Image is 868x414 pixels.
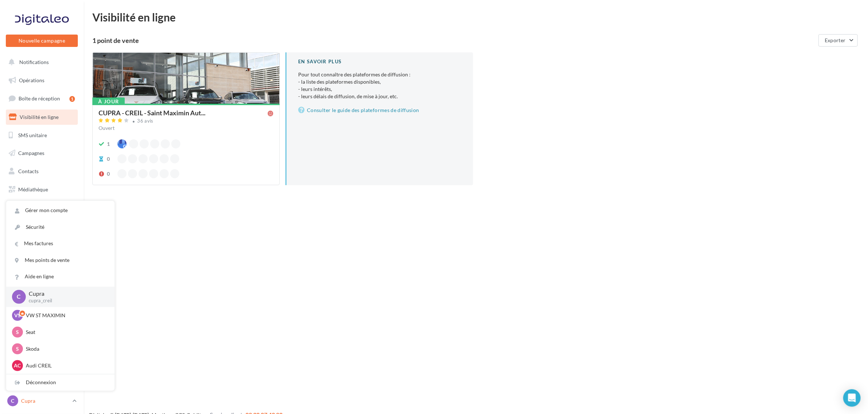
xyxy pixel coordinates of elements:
a: Opérations [4,73,79,88]
div: Open Intercom Messenger [843,389,861,407]
span: Boîte de réception [19,95,60,101]
a: Visibilité en ligne [4,110,79,125]
p: VW ST MAXIMIN [26,312,106,319]
a: Sécurité [6,219,115,235]
div: 1 [107,140,110,148]
p: Pour tout connaître des plateformes de diffusion : [298,71,461,100]
li: - leurs intérêts, [298,85,461,93]
span: Visibilité en ligne [20,114,59,120]
p: cupra_creil [29,298,103,304]
div: 1 point de vente [92,37,816,44]
button: Exporter [819,34,858,47]
a: Boîte de réception1 [4,91,79,106]
a: Aide en ligne [6,268,115,285]
span: S [16,329,19,336]
a: Campagnes DataOnDemand [4,242,79,264]
div: 36 avis [137,119,153,123]
span: Médiathèque [18,186,48,192]
p: Cupra [21,397,69,405]
div: 0 [107,155,110,163]
a: SMS unitaire [4,128,79,143]
div: Visibilité en ligne [92,12,859,23]
span: C [11,397,15,405]
a: Mes points de vente [6,252,115,268]
span: Ouvert [99,125,115,131]
a: Contacts [4,164,79,179]
p: Skoda [26,345,106,353]
li: - la liste des plateformes disponibles, [298,78,461,85]
a: PLV et print personnalisable [4,218,79,239]
span: Campagnes [18,150,44,156]
a: Calendrier [4,200,79,215]
span: S [16,345,19,353]
span: Opérations [19,77,44,83]
button: Notifications [4,55,76,70]
span: SMS unitaire [18,132,47,138]
p: Seat [26,329,106,336]
div: Déconnexion [6,374,115,391]
div: 1 [69,96,75,102]
p: Cupra [29,290,103,298]
a: Consulter le guide des plateformes de diffusion [298,106,461,115]
span: VS [14,312,21,319]
a: Campagnes [4,146,79,161]
div: En savoir plus [298,58,461,65]
li: - leurs délais de diffusion, de mise à jour, etc. [298,93,461,100]
a: Gérer mon compte [6,202,115,219]
div: 0 [107,170,110,178]
a: C Cupra [6,394,78,408]
span: AC [14,362,21,369]
span: CUPRA - CREIL - Saint Maximin Aut... [99,110,205,116]
a: 36 avis [99,117,273,126]
button: Nouvelle campagne [6,35,78,47]
a: Médiathèque [4,182,79,197]
span: Exporter [825,37,846,43]
span: C [17,292,21,301]
span: Contacts [18,168,39,174]
div: À jour [92,97,125,106]
span: Notifications [19,59,49,65]
a: Mes factures [6,235,115,252]
p: Audi CREIL [26,362,106,369]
